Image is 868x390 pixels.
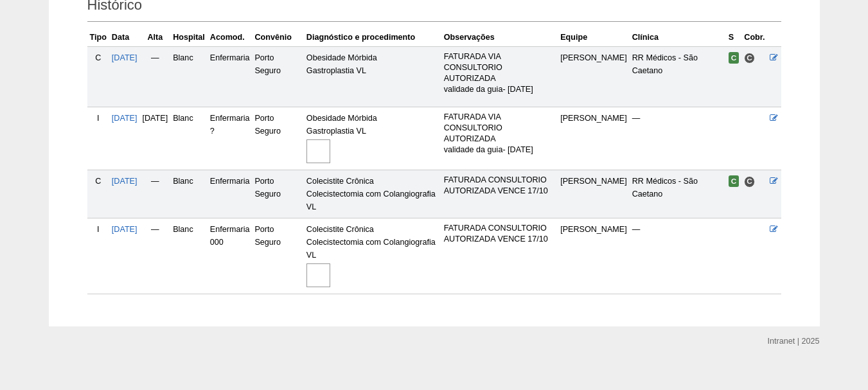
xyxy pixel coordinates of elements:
a: [DATE] [112,225,137,234]
th: Clínica [630,28,726,47]
span: Confirmada [729,175,740,187]
td: — [630,107,726,170]
td: RR Médicos - São Caetano [630,46,726,107]
th: Equipe [558,28,630,47]
p: FATURADA CONSULTORIO AUTORIZADA VENCE 17/10 [444,175,556,197]
td: — [140,170,171,218]
td: — [630,218,726,294]
th: Hospital [170,28,208,47]
td: Enfermaria ? [208,107,252,170]
td: Enfermaria 000 [208,218,252,294]
th: S [726,28,742,47]
th: Alta [140,28,171,47]
th: Data [109,28,140,47]
td: Colecistite Crônica Colecistectomia com Colangiografia VL [304,170,441,218]
td: Blanc [170,170,208,218]
a: [DATE] [112,177,137,186]
td: Obesidade Mórbida Gastroplastia VL [304,107,441,170]
td: — [140,218,171,294]
div: C [90,51,107,64]
th: Tipo [87,28,109,47]
td: Enfermaria [208,46,252,107]
td: Porto Seguro [252,218,303,294]
span: Consultório [744,176,755,187]
th: Convênio [252,28,303,47]
a: [DATE] [112,53,137,62]
td: Porto Seguro [252,107,303,170]
div: Intranet | 2025 [768,335,820,348]
td: [PERSON_NAME] [558,170,630,218]
span: Confirmada [729,52,740,64]
div: C [90,175,107,188]
td: Obesidade Mórbida Gastroplastia VL [304,46,441,107]
td: Enfermaria [208,170,252,218]
th: Acomod. [208,28,252,47]
span: [DATE] [143,114,168,123]
p: FATURADA CONSULTORIO AUTORIZADA VENCE 17/10 [444,223,556,245]
td: Colecistite Crônica Colecistectomia com Colangiografia VL [304,218,441,294]
th: Diagnóstico e procedimento [304,28,441,47]
p: FATURADA VIA CONSULTORIO AUTORIZADA validade da guia- [DATE] [444,51,556,95]
td: Blanc [170,107,208,170]
td: [PERSON_NAME] [558,218,630,294]
td: Porto Seguro [252,46,303,107]
td: [PERSON_NAME] [558,107,630,170]
td: — [140,46,171,107]
p: FATURADA VIA CONSULTORIO AUTORIZADA validade da guia- [DATE] [444,112,556,155]
td: [PERSON_NAME] [558,46,630,107]
td: Porto Seguro [252,170,303,218]
div: I [90,112,107,125]
td: RR Médicos - São Caetano [630,170,726,218]
span: Consultório [744,53,755,64]
div: I [90,223,107,236]
th: Observações [441,28,558,47]
td: Blanc [170,46,208,107]
th: Cobr. [741,28,767,47]
td: Blanc [170,218,208,294]
a: [DATE] [112,114,137,123]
